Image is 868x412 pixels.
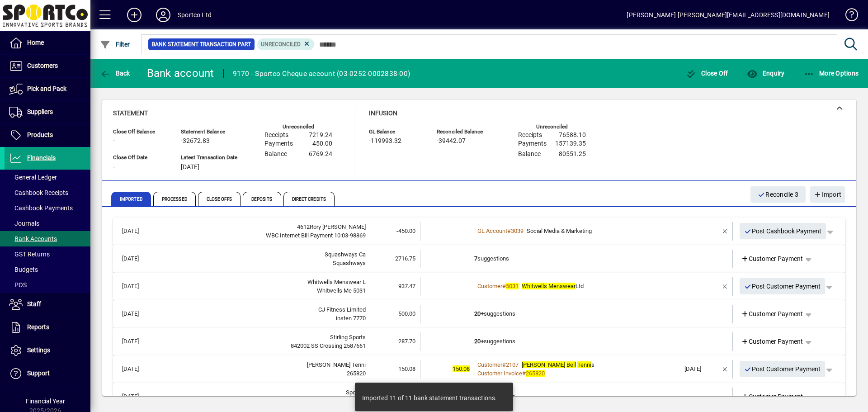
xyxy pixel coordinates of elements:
[113,164,115,171] span: -
[740,223,826,239] button: Post Cashbook Payment
[27,108,53,115] span: Suppliers
[398,365,415,372] span: 150.08
[27,39,44,46] span: Home
[684,65,731,81] button: Close Off
[118,305,160,323] td: [DATE]
[160,360,366,369] div: Paul Bell Tenni
[283,192,335,206] span: Direct Credits
[522,283,547,289] em: Whitwells
[526,370,545,377] em: 265820
[160,259,366,268] div: Squashways
[566,361,576,368] em: Bell
[740,278,826,294] button: Post Customer Payment
[9,251,50,258] span: GST Returns
[283,124,314,130] label: Unreconciled
[437,129,491,135] span: Reconciled Balance
[9,266,38,273] span: Budgets
[113,300,845,328] mat-expansion-panel-header: [DATE]CJ Fitness Limitedinsten 7770500.0020+suggestionsCustomer Payment
[243,192,281,206] span: Deposits
[506,361,519,368] span: 2107
[309,132,332,139] span: 7219.24
[198,192,241,206] span: Close Offs
[9,220,39,227] span: Journals
[160,231,366,240] div: WBC Internet Bill Payment
[740,361,826,377] button: Post Customer Payment
[153,192,196,206] span: Processed
[160,286,366,295] div: Whitwells Me 5031
[160,223,366,232] div: 4612Rory Shephard
[741,337,803,346] span: Customer Payment
[264,140,293,147] span: Payments
[5,101,90,123] a: Suppliers
[113,155,167,161] span: Close Off Date
[27,62,58,69] span: Customers
[113,273,845,300] mat-expansion-panel-header: [DATE]Whitwells Menswear LWhitwells Me 5031937.47Customer#5031Whitwells MenswearLtdPost Customer ...
[395,255,415,262] span: 2716.75
[152,40,251,49] span: Bank Statement Transaction Part
[160,314,366,323] div: insten 7770
[507,227,511,234] span: #
[758,187,798,202] span: Reconcile 3
[745,65,787,81] button: Enquiry
[160,341,366,350] div: 842002 SS Crossing 2587661
[477,227,507,234] span: GL Account
[5,216,90,231] a: Journals
[27,85,66,92] span: Pick and Pack
[5,55,90,77] a: Customers
[9,204,73,212] span: Cashbook Payments
[120,7,149,23] button: Add
[518,132,542,139] span: Receipts
[27,154,56,161] span: Financials
[9,235,57,242] span: Bank Accounts
[90,65,140,81] app-page-header-button: Back
[27,369,50,377] span: Support
[398,338,415,345] span: 287.70
[814,187,841,202] span: Import
[548,283,576,289] em: Menswear
[474,360,522,369] a: Customer#2107
[113,328,845,355] mat-expansion-panel-header: [DATE]Stirling Sports842002 SS Crossing 2587661287.7020+suggestionsCustomer Payment
[149,7,178,23] button: Profile
[5,316,90,339] a: Reports
[98,65,132,81] button: Back
[5,231,90,246] a: Bank Accounts
[557,151,586,158] span: -80551.25
[802,65,861,81] button: More Options
[118,360,160,379] td: [DATE]
[559,132,586,139] span: 76588.10
[474,255,477,262] b: 7
[5,339,90,362] a: Settings
[474,338,484,345] b: 20+
[264,132,288,139] span: Receipts
[474,310,484,317] b: 20+
[362,393,497,403] div: Imported 11 of 11 bank statement transactions.
[477,361,502,368] span: Customer
[5,246,90,262] a: GST Returns
[233,66,410,81] div: 9170 - Sportco Cheque account (03-0252-0002838-00)
[718,362,732,376] button: Remove
[113,355,845,383] mat-expansion-panel-header: [DATE][PERSON_NAME] Tenni265820150.08150.08Customer#2107[PERSON_NAME] Bell TennisCustomer Invoice...
[257,38,315,50] mat-chip: Reconciliation Status: Unreconciled
[527,227,592,234] span: Social Media & Marketing
[118,250,160,268] td: [DATE]
[747,70,784,77] span: Enquiry
[118,277,160,296] td: [DATE]
[160,305,366,314] div: CJ Fitness Limited
[506,283,519,289] em: 5031
[741,309,803,319] span: Customer Payment
[5,277,90,293] a: POS
[100,41,130,48] span: Filter
[718,279,732,294] button: Remove
[474,226,527,236] a: GL Account#3039
[312,140,332,147] span: 450.00
[5,262,90,277] a: Budgets
[737,306,807,322] a: Customer Payment
[118,332,160,351] td: [DATE]
[518,140,547,147] span: Payments
[160,250,366,259] div: Squashways Ca
[309,151,332,158] span: 6769.24
[804,70,859,77] span: More Options
[113,245,845,273] mat-expansion-panel-header: [DATE]Squashways CaSquashways2716.757suggestionsCustomer Payment
[9,281,27,289] span: POS
[181,164,199,171] span: [DATE]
